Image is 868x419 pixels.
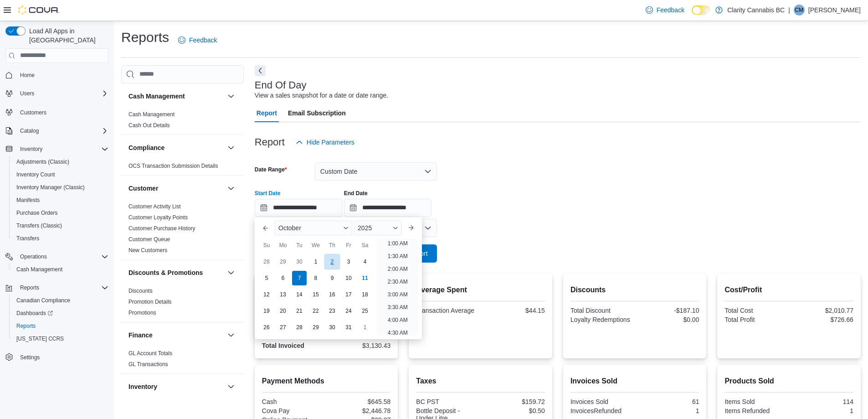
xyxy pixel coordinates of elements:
span: Customer Loyalty Points [128,214,188,221]
button: Finance [128,331,224,340]
button: Hide Parameters [292,133,358,151]
span: Canadian Compliance [13,295,108,306]
span: Users [20,90,34,97]
label: Start Date [255,190,281,197]
span: Cash Management [16,266,62,273]
a: Dashboards [9,307,112,320]
div: Total Discount [570,307,633,314]
div: Items Sold [724,398,787,405]
div: day-4 [358,254,372,269]
a: Customer Queue [128,236,170,243]
span: Customers [20,109,46,116]
span: OCS Transaction Submission Details [128,162,218,170]
div: October, 2025 [258,253,373,336]
div: Total Cost [724,307,787,314]
span: Inventory Count [13,169,108,180]
span: Feedback [189,36,217,45]
div: Discounts & Promotions [121,285,244,322]
div: Transaction Average [416,307,478,314]
span: Customers [16,106,108,118]
h2: Discounts [570,285,699,295]
span: Inventory Manager (Classic) [16,184,85,191]
h1: Reports [121,28,169,47]
span: Reports [16,282,108,293]
div: Tu [292,238,307,253]
div: day-29 [276,254,290,269]
span: Adjustments (Classic) [13,156,108,167]
a: OCS Transaction Submission Details [128,163,218,169]
div: Fr [341,238,356,253]
h3: Cash Management [128,92,185,101]
a: [US_STATE] CCRS [13,333,67,344]
h3: Inventory [128,382,157,391]
a: Feedback [642,1,688,19]
img: Cova [18,5,59,15]
label: End Date [344,190,368,197]
span: Discounts [128,287,153,295]
h3: Customer [128,184,158,193]
div: day-28 [259,254,274,269]
span: Catalog [16,125,108,136]
span: Washington CCRS [13,333,108,344]
div: day-7 [292,271,307,285]
span: Settings [16,352,108,363]
a: Customer Loyalty Points [128,214,188,221]
a: GL Transactions [128,361,168,367]
button: Canadian Compliance [9,294,112,307]
nav: Complex example [5,65,108,388]
button: Transfers [9,232,112,245]
button: Catalog [16,125,42,136]
div: $159.72 [483,398,545,405]
div: $3,130.43 [328,342,390,349]
input: Dark Mode [692,5,711,15]
a: Customer Activity List [128,203,181,210]
div: day-30 [325,320,339,335]
span: CM [795,5,804,16]
div: Items Refunded [724,407,787,414]
div: Mo [276,238,290,253]
button: Inventory Manager (Classic) [9,181,112,194]
h3: End Of Day [255,80,307,91]
button: Customer [128,184,224,193]
span: Catalog [20,127,39,134]
div: day-30 [292,254,307,269]
p: Clarity Cannabis BC [727,5,785,16]
h2: Average Spent [416,285,545,295]
span: Customer Activity List [128,203,181,210]
button: Reports [9,320,112,332]
a: Settings [16,352,43,363]
h3: Compliance [128,143,164,152]
p: [PERSON_NAME] [808,5,861,16]
li: 1:30 AM [384,251,411,262]
span: Inventory [20,145,42,153]
a: Transfers [13,233,43,244]
span: Hide Parameters [307,138,354,147]
button: Inventory [128,382,224,391]
h2: Cost/Profit [724,285,853,295]
div: Loyalty Redemptions [570,316,633,323]
li: 3:30 AM [384,302,411,313]
li: 2:00 AM [384,264,411,274]
button: Discounts & Promotions [226,267,236,278]
span: Inventory Manager (Classic) [13,182,108,193]
a: Promotion Details [128,299,172,305]
h3: Discounts & Promotions [128,268,203,277]
div: day-1 [358,320,372,335]
div: day-21 [292,304,307,318]
div: Button. Open the year selector. 2025 is currently selected. [354,221,402,235]
h2: Payment Methods [262,376,391,387]
a: Inventory Count [13,169,59,180]
div: $44.15 [483,307,545,314]
span: Cash Management [13,264,108,275]
span: Reports [13,321,108,331]
div: Chris Mader [794,5,805,16]
div: $726.66 [791,316,853,323]
button: Catalog [2,124,112,137]
span: Transfers (Classic) [13,220,108,231]
div: BC PST [416,398,478,405]
a: Customers [16,107,50,118]
span: Dark Mode [692,15,692,16]
div: Customer [121,201,244,259]
li: 4:00 AM [384,315,411,326]
div: day-19 [259,304,274,318]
